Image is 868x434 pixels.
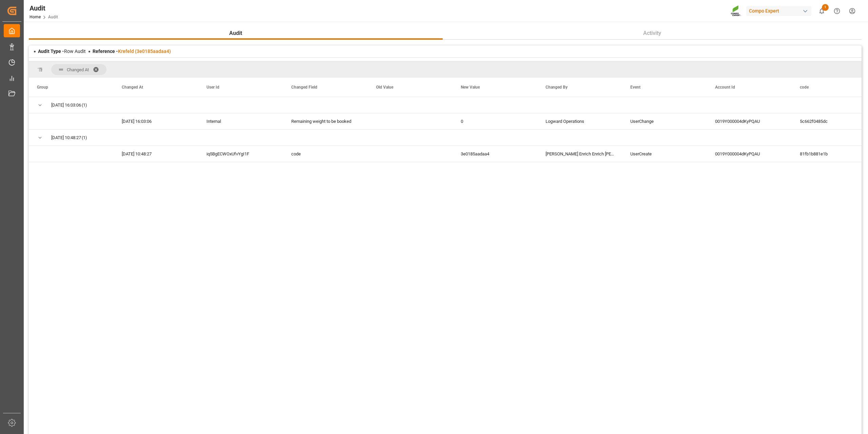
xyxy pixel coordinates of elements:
[453,113,537,129] div: 0
[822,4,829,11] span: 1
[537,146,622,162] div: [PERSON_NAME] Enrich Enrich [PERSON_NAME]
[283,146,368,162] div: code
[283,113,368,129] div: Remaining weight to be booked
[622,146,707,162] div: UserCreate
[37,85,48,90] span: Group
[82,130,87,146] span: (1)
[746,6,811,16] div: Compo Expert
[198,113,283,129] div: Internal
[82,97,87,113] span: (1)
[51,130,81,146] span: [DATE] 10:48:27
[29,3,58,13] div: Audit
[122,85,143,90] span: Changed At
[829,3,845,19] button: Help Center
[461,85,480,90] span: New Value
[198,146,283,162] div: iq5BgECWOxUfvYgI1F
[715,85,735,90] span: Account Id
[630,85,640,90] span: Event
[546,85,568,90] span: Changed By
[38,49,64,54] span: Audit Type -
[206,85,219,90] span: User Id
[640,29,664,37] span: Activity
[114,146,198,162] div: [DATE] 10:48:27
[118,49,171,54] a: Krefeld (3e0185aadaa4)
[29,15,41,19] a: Home
[443,27,862,40] button: Activity
[746,4,814,17] button: Compo Expert
[537,113,622,129] div: Logward Operations
[376,85,393,90] span: Old Value
[707,113,792,129] div: 0019Y000004dKyPQAU
[707,146,792,162] div: 0019Y000004dKyPQAU
[38,48,86,55] div: Row Audit
[67,67,89,72] span: Changed At
[93,49,171,54] span: Reference -
[622,113,707,129] div: UserChange
[814,3,829,19] button: show 1 new notifications
[226,29,245,37] span: Audit
[291,85,317,90] span: Changed Field
[731,5,742,17] img: Screenshot%202023-09-29%20at%2010.02.21.png_1712312052.png
[51,97,81,113] span: [DATE] 16:03:06
[114,113,198,129] div: [DATE] 16:03:06
[453,146,537,162] div: 3e0185aadaa4
[800,85,809,90] span: code
[29,27,443,40] button: Audit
